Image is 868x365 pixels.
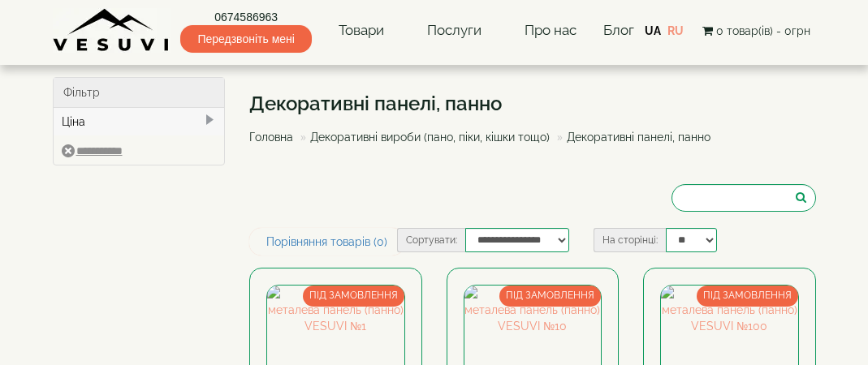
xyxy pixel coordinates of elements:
[553,129,710,145] li: Декоративні панелі, панно
[397,228,465,252] label: Сортувати:
[54,108,225,135] div: Ціна
[322,12,400,49] a: Товари
[594,228,666,252] label: На сторінці:
[499,286,601,306] span: ПІД ЗАМОВЛЕННЯ
[249,93,723,114] h1: Декоративні панелі, панно
[697,22,815,40] button: 0 товар(ів) - 0грн
[249,131,293,144] a: Головна
[508,12,593,49] a: Про нас
[53,8,171,53] img: Завод VESUVI
[249,228,404,255] a: Порівняння товарів (0)
[716,24,810,37] span: 0 товар(ів) - 0грн
[645,24,661,37] a: UA
[180,9,311,25] a: 0674586963
[54,78,225,108] div: Фільтр
[667,24,684,37] a: RU
[697,286,798,306] span: ПІД ЗАМОВЛЕННЯ
[180,25,311,53] span: Передзвоніть мені
[411,12,498,49] a: Послуги
[603,22,634,38] a: Блог
[310,131,550,144] a: Декоративні вироби (пано, піки, кішки тощо)
[303,286,404,306] span: ПІД ЗАМОВЛЕННЯ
